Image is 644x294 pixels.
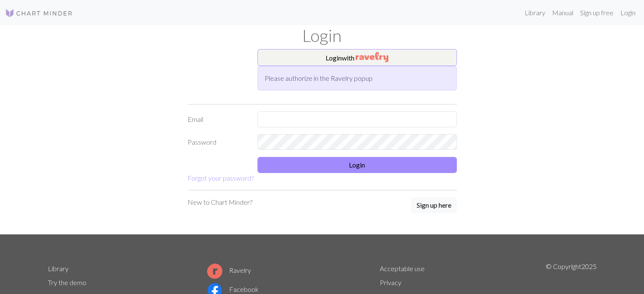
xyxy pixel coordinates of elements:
a: Acceptable use [380,264,425,272]
a: Forgot your password? [188,174,254,182]
button: Login [257,157,457,173]
a: Sign up here [411,197,457,214]
a: Manual [549,4,577,21]
img: Ravelry logo [207,264,222,279]
div: Please authorize in the Ravelry popup [257,66,457,91]
a: Library [48,264,69,272]
a: Login [617,4,639,21]
img: Logo [5,8,73,18]
a: Sign up free [577,4,617,21]
button: Loginwith [257,49,457,66]
a: Ravelry [207,266,251,274]
a: Facebook [207,285,259,293]
img: Ravelry [356,52,388,62]
a: Library [521,4,549,21]
h1: Login [43,25,602,46]
a: Privacy [380,278,401,286]
button: Sign up here [411,197,457,213]
p: New to Chart Minder? [188,197,252,207]
a: Try the demo [48,278,86,286]
label: Password [182,134,252,150]
label: Email [182,111,252,127]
